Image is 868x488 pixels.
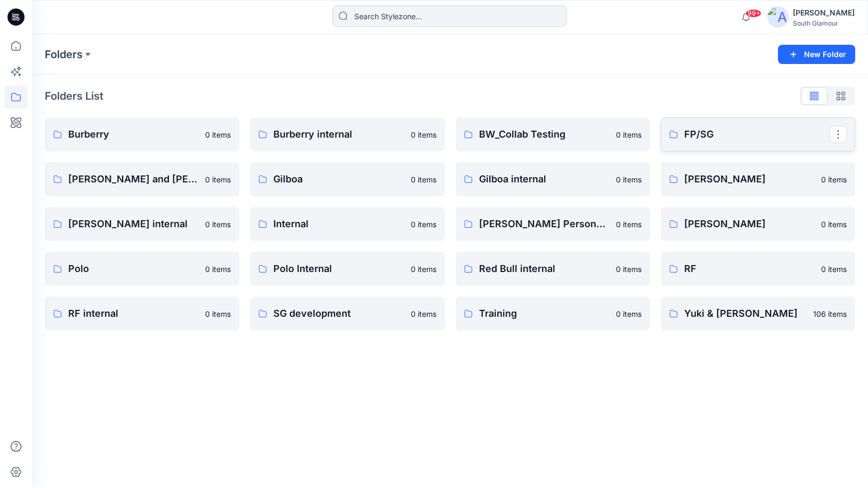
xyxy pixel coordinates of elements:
[821,263,847,275] p: 0 items
[273,306,404,321] p: SG development
[250,207,444,241] a: Internal0 items
[273,217,404,231] p: Internal
[479,172,610,187] p: Gilboa internal
[684,306,807,321] p: Yuki & [PERSON_NAME]
[205,219,231,230] p: 0 items
[250,162,444,196] a: Gilboa0 items
[45,297,239,331] a: RF internal0 items
[661,252,855,286] a: RF0 items
[68,172,199,187] p: [PERSON_NAME] and [PERSON_NAME] Board
[45,117,239,151] a: Burberry0 items
[745,9,761,18] span: 99+
[411,308,436,319] p: 0 items
[616,263,642,275] p: 0 items
[456,207,650,241] a: [PERSON_NAME] Personal Zone0 items
[68,306,199,321] p: RF internal
[616,308,642,319] p: 0 items
[821,219,847,230] p: 0 items
[45,207,239,241] a: [PERSON_NAME] internal0 items
[273,127,404,142] p: Burberry internal
[250,252,444,286] a: Polo Internal0 items
[68,217,199,231] p: [PERSON_NAME] internal
[273,261,404,276] p: Polo Internal
[45,47,83,62] a: Folders
[250,117,444,151] a: Burberry internal0 items
[684,127,830,142] p: FP/SG
[661,162,855,196] a: [PERSON_NAME]0 items
[68,127,199,142] p: Burberry
[616,219,642,230] p: 0 items
[684,261,815,276] p: RF
[767,6,789,28] img: avatar
[793,6,855,19] div: [PERSON_NAME]
[661,297,855,331] a: Yuki & [PERSON_NAME]106 items
[411,263,436,275] p: 0 items
[411,174,436,185] p: 0 items
[411,219,436,230] p: 0 items
[616,129,642,140] p: 0 items
[684,217,815,231] p: [PERSON_NAME]
[205,174,231,185] p: 0 items
[411,129,436,140] p: 0 items
[456,162,650,196] a: Gilboa internal0 items
[778,45,855,64] button: New Folder
[661,207,855,241] a: [PERSON_NAME]0 items
[68,261,199,276] p: Polo
[45,162,239,196] a: [PERSON_NAME] and [PERSON_NAME] Board0 items
[813,308,847,319] p: 106 items
[273,172,404,187] p: Gilboa
[616,174,642,185] p: 0 items
[456,252,650,286] a: Red Bull internal0 items
[479,261,610,276] p: Red Bull internal
[479,217,610,231] p: [PERSON_NAME] Personal Zone
[205,263,231,275] p: 0 items
[661,117,855,151] a: FP/SG
[250,297,444,331] a: SG development0 items
[456,117,650,151] a: BW_Collab Testing0 items
[684,172,815,187] p: [PERSON_NAME]
[205,308,231,319] p: 0 items
[456,297,650,331] a: Training0 items
[793,19,855,27] div: South Glamour
[332,5,567,27] input: Search Stylezone…
[479,127,610,142] p: BW_Collab Testing
[45,88,103,104] p: Folders List
[205,129,231,140] p: 0 items
[821,174,847,185] p: 0 items
[479,306,610,321] p: Training
[45,252,239,286] a: Polo0 items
